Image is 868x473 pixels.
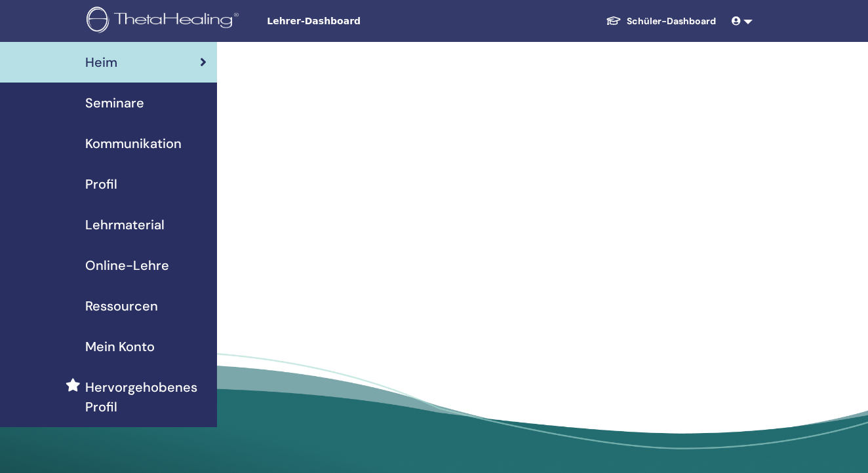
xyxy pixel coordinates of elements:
[85,215,165,235] span: Lehrmaterial
[85,174,117,194] span: Profil
[85,134,182,153] span: Kommunikation
[85,93,144,113] span: Seminare
[85,337,155,356] span: Mein Konto
[267,14,464,28] span: Lehrer-Dashboard
[606,15,621,26] img: graduation-cap-white.svg
[85,52,117,72] span: Heim
[85,296,158,316] span: Ressourcen
[87,7,243,36] img: logo.png
[595,9,726,33] a: Schüler-Dashboard
[85,255,169,275] span: Online-Lehre
[85,377,207,417] span: Hervorgehobenes Profil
